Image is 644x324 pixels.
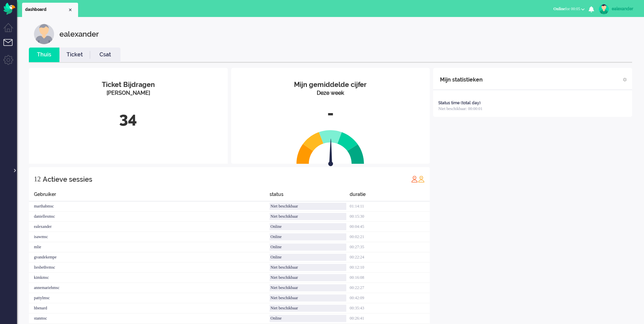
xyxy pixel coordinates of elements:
div: 34 [34,107,223,130]
li: Onlinefor 00:05 [549,2,589,17]
div: status [270,191,350,201]
div: Online [270,223,346,230]
img: avatar [599,4,609,14]
li: Tickets menu [3,39,19,54]
div: 12 [34,172,41,186]
img: semi_circle.svg [296,130,364,164]
span: dashboard [25,7,68,13]
div: 00:42:09 [350,293,430,303]
a: ealexander [597,4,637,14]
li: Admin menu [3,55,19,70]
div: 00:22:27 [350,283,430,293]
div: daniellesmsc [29,212,270,222]
div: ealexander [29,222,270,232]
div: Ticket Bijdragen [34,80,223,90]
button: Onlinefor 00:05 [549,4,589,14]
div: isawmsc [29,232,270,242]
div: 00:22:24 [350,252,430,263]
a: Thuis [29,51,59,59]
div: Niet beschikbaar [270,203,346,210]
div: 00:16:08 [350,273,430,283]
span: Niet beschikbaar: 00:00:01 [438,106,482,111]
div: Close tab [68,7,73,13]
div: 01:14:11 [350,201,430,212]
li: Dashboard menu [3,23,19,38]
div: ealexander [59,24,99,44]
li: Csat [90,48,121,62]
div: 00:12:10 [350,263,430,273]
div: 00:02:21 [350,232,430,242]
div: Mijn statistieken [440,73,483,87]
li: Ticket [59,48,90,62]
a: Csat [90,51,121,59]
span: Online [553,6,565,11]
div: - [236,102,425,125]
div: Niet beschikbaar [270,294,346,302]
div: Niet beschikbaar [270,284,346,291]
div: Gebruiker [29,191,270,201]
img: profile_red.svg [411,176,418,182]
div: pattylmsc [29,293,270,303]
a: Omnidesk [3,4,15,10]
div: stanmsc [29,313,270,324]
div: mlie [29,242,270,252]
div: duratie [350,191,430,201]
div: Niet beschikbaar [270,264,346,271]
div: 00:15:30 [350,212,430,222]
div: [PERSON_NAME] [34,89,223,97]
div: kimkmsc [29,273,270,283]
div: hbenard [29,303,270,313]
div: liesbethvmsc [29,263,270,273]
img: profile_orange.svg [418,176,425,182]
div: Online [270,315,346,322]
div: Deze week [236,89,425,97]
div: Niet beschikbaar [270,213,346,220]
img: flow_omnibird.svg [3,3,15,15]
div: Niet beschikbaar [270,305,346,312]
div: Actieve sessies [43,173,92,186]
div: 00:35:43 [350,303,430,313]
div: Online [270,244,346,251]
li: Thuis [29,48,59,62]
img: arrow.svg [316,139,346,168]
img: customer.svg [34,24,54,44]
div: Status time (total day) [438,100,481,106]
div: 00:27:35 [350,242,430,252]
span: for 00:05 [553,6,580,11]
div: annemariehmsc [29,283,270,293]
a: Ticket [59,51,90,59]
div: gvandekempe [29,252,270,263]
div: Niet beschikbaar [270,274,346,281]
div: ealexander [612,5,637,12]
div: marthabmsc [29,201,270,212]
div: Online [270,233,346,240]
div: Mijn gemiddelde cijfer [236,80,425,90]
div: 00:26:41 [350,313,430,324]
div: Online [270,254,346,261]
div: 00:04:45 [350,222,430,232]
li: Dashboard [22,3,78,17]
